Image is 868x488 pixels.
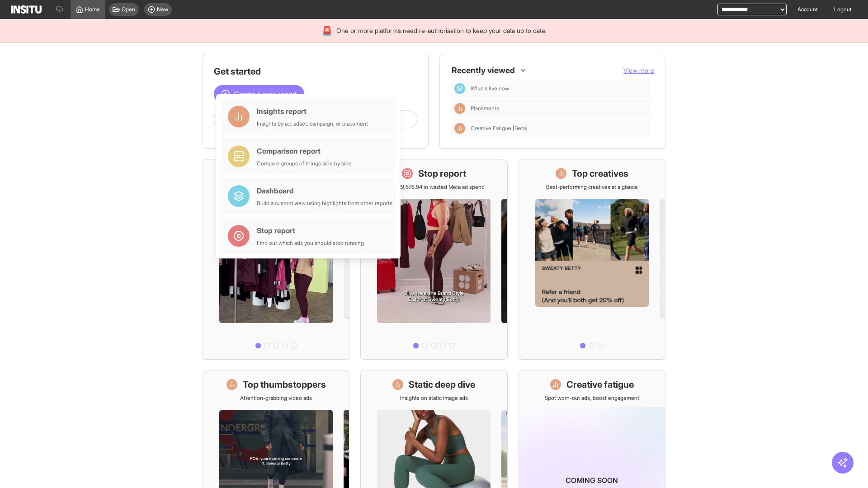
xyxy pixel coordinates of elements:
[214,65,417,78] h1: Get started
[243,378,326,391] h1: Top thumbstoppers
[336,26,547,35] span: One or more platforms need re-authorisation to keep your data up to date.
[418,167,466,180] h1: Stop report
[122,6,135,13] span: Open
[257,200,392,207] div: Build a custom view using highlights from other reports
[157,6,168,13] span: New
[471,105,499,112] span: Placements
[519,160,665,360] a: Top creativesBest-performing creatives at a glance
[454,103,465,114] div: Insights
[257,120,368,127] div: Insights by ad, adset, campaign, or placement
[471,125,528,132] span: Creative Fatigue [Beta]
[383,183,485,191] p: Save £19,676.94 in wasted Meta ad spend
[471,85,647,92] span: What's live now
[257,185,392,196] div: Dashboard
[623,66,654,75] button: View more
[623,66,654,74] span: View more
[360,160,507,360] a: Stop reportSave £19,676.94 in wasted Meta ad spend
[471,105,647,112] span: Placements
[454,123,465,134] div: Insights
[546,183,638,191] p: Best-performing creatives at a glance
[409,378,475,391] h1: Static deep dive
[214,85,304,103] button: Create a new report
[572,167,628,180] h1: Top creatives
[257,106,368,117] div: Insights report
[203,160,349,360] a: What's live nowSee all active ads instantly
[257,225,364,236] div: Stop report
[257,239,364,247] div: Find out which ads you should stop running
[85,6,100,13] span: Home
[240,394,312,402] p: Attention-grabbing video ads
[400,394,468,402] p: Insights on static image ads
[257,160,352,167] div: Compare groups of things side by side
[471,125,647,132] span: Creative Fatigue [Beta]
[454,83,465,94] div: Dashboard
[321,24,333,37] div: 🚨
[471,85,509,92] span: What's live now
[234,89,297,99] span: Create a new report
[257,145,352,156] div: Comparison report
[11,5,42,14] img: Logo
